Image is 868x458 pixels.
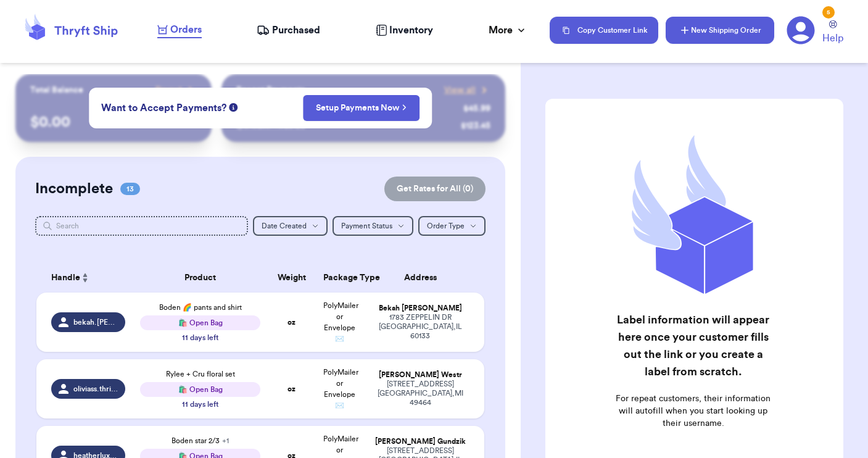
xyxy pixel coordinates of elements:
[341,222,392,230] span: Payment Status
[140,315,260,330] div: 🛍️ Open Bag
[371,304,469,313] div: Bekah [PERSON_NAME]
[133,263,267,293] th: Product
[384,177,486,201] button: Get Rates for All (0)
[611,311,776,380] h2: Label information will appear here once your customer fills out the link or you create a label fr...
[73,317,118,327] span: bekah.[PERSON_NAME]
[303,95,420,121] button: Setup Payments Now
[182,333,218,343] div: 11 days left
[155,84,182,96] span: Payout
[371,370,469,380] div: [PERSON_NAME] Westr
[364,263,484,293] th: Address
[182,399,218,409] div: 11 days left
[323,302,358,343] span: PolyMailer or Envelope ✉️
[140,382,260,397] div: 🛍️ Open Bag
[822,6,835,19] div: 5
[463,102,490,115] div: $ 45.99
[73,384,118,394] span: oliviass.thriftss
[51,272,80,285] span: Handle
[444,84,476,96] span: View all
[427,222,465,230] span: Order Type
[376,23,433,38] a: Inventory
[120,183,140,195] span: 13
[287,385,296,393] strong: oz
[371,437,469,446] div: [PERSON_NAME] Gundzik
[444,84,490,96] a: View all
[287,319,296,326] strong: oz
[333,216,413,236] button: Payment Status
[371,313,469,341] div: 1783 ZEPPELIN DR [GEOGRAPHIC_DATA] , IL 60133
[268,263,316,293] th: Weight
[222,437,229,444] span: + 1
[101,101,226,115] span: Want to Accept Payments?
[611,393,776,430] p: For repeat customers, their information will autofill when you start looking up their username.
[389,23,433,38] span: Inventory
[822,20,843,46] a: Help
[272,23,320,38] span: Purchased
[323,368,358,409] span: PolyMailer or Envelope ✉️
[80,270,90,285] button: Sort ascending
[257,23,320,38] a: Purchased
[236,84,305,96] p: Recent Payments
[253,216,328,236] button: Date Created
[157,22,202,38] a: Orders
[787,16,815,44] a: 5
[159,304,242,311] span: Boden 🌈 pants and shirt
[316,263,364,293] th: Package Type
[316,102,407,114] a: Setup Payments Now
[418,216,486,236] button: Order Type
[35,216,248,236] input: Search
[166,370,235,378] span: Rylee + Cru floral set
[822,31,843,46] span: Help
[550,17,658,44] button: Copy Customer Link
[170,22,202,37] span: Orders
[35,179,113,199] h2: Incomplete
[371,380,469,407] div: [STREET_ADDRESS] [GEOGRAPHIC_DATA] , MI 49464
[155,84,197,96] a: Payout
[172,437,229,444] span: Boden star 2/3
[666,17,774,44] button: New Shipping Order
[262,222,307,230] span: Date Created
[461,120,490,132] div: $ 123.45
[489,23,527,38] div: More
[30,84,83,96] p: Total Balance
[30,112,196,132] p: $ 0.00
